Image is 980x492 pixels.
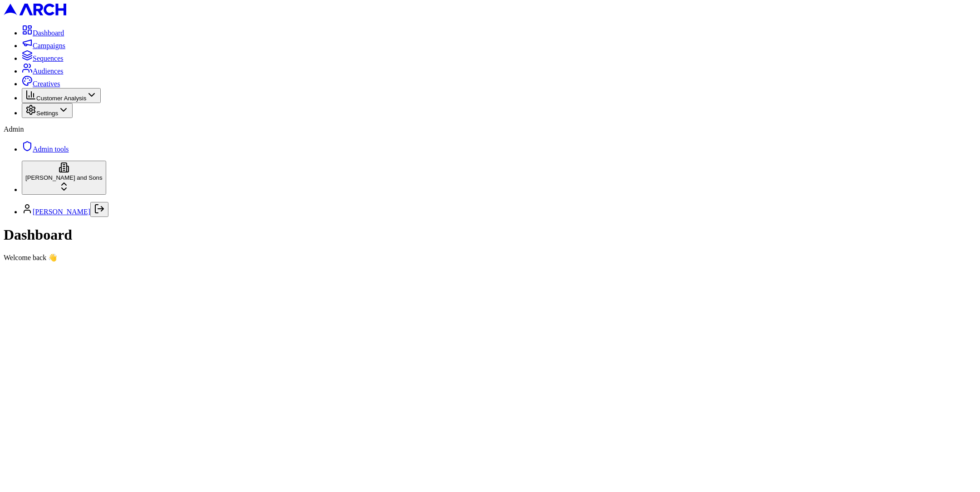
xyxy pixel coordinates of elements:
[33,67,64,75] span: Audiences
[22,80,60,88] a: Creatives
[33,145,69,153] span: Admin tools
[4,253,976,262] div: Welcome back 👋
[25,174,103,181] span: [PERSON_NAME] and Sons
[22,42,65,49] a: Campaigns
[33,42,65,49] span: Campaigns
[33,208,90,216] a: [PERSON_NAME]
[36,110,58,117] span: Settings
[4,125,976,133] div: Admin
[22,29,64,37] a: Dashboard
[22,54,64,62] a: Sequences
[22,161,106,195] button: [PERSON_NAME] and Sons
[90,202,108,217] button: Log out
[33,54,64,62] span: Sequences
[22,88,101,103] button: Customer Analysis
[22,145,69,153] a: Admin tools
[22,103,73,118] button: Settings
[33,29,64,37] span: Dashboard
[4,226,976,243] h1: Dashboard
[33,80,60,88] span: Creatives
[36,95,86,102] span: Customer Analysis
[22,67,64,75] a: Audiences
